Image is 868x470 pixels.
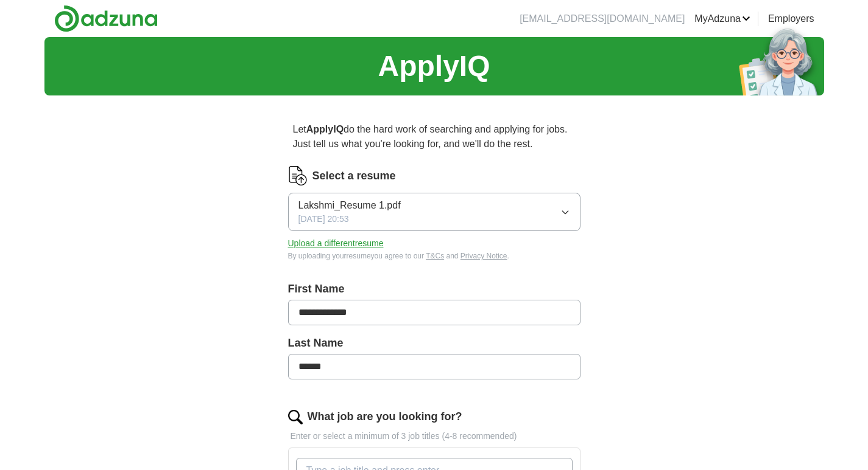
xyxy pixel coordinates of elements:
[378,44,490,88] h1: ApplyIQ
[520,12,685,26] li: [EMAIL_ADDRESS][DOMAIN_NAME]
[288,193,580,231] button: Lakshmi_Resume 1.pdf[DATE] 20:53
[306,124,344,134] strong: ApplyIQ
[288,281,580,297] label: First Name
[768,12,814,26] a: Employers
[54,5,158,32] img: Adzuna logo
[288,117,580,156] p: Let do the hard work of searching and applying for jobs. Just tell us what you're looking for, an...
[308,409,462,425] label: What job are you looking for?
[426,252,444,260] a: T&Cs
[288,251,580,261] div: By uploading your resume you agree to our and .
[288,237,384,250] button: Upload a differentresume
[694,12,750,26] a: MyAdzuna
[298,198,401,213] span: Lakshmi_Resume 1.pdf
[288,410,303,424] img: search.png
[298,213,349,226] span: [DATE] 20:53
[288,430,580,443] p: Enter or select a minimum of 3 job titles (4-8 recommended)
[288,166,308,185] img: CV Icon
[312,168,396,184] label: Select a resume
[288,335,580,351] label: Last Name
[460,252,507,260] a: Privacy Notice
